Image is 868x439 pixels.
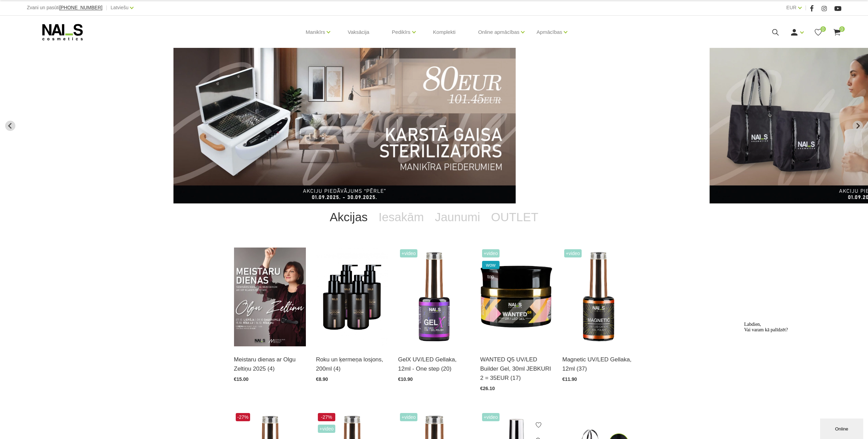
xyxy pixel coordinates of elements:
span: +Video [564,249,582,257]
span: €8.90 [316,376,328,382]
iframe: chat widget [741,319,865,415]
a: [PHONE_NUMBER] [59,5,102,10]
a: EUR [786,3,796,12]
span: -27% [236,413,250,421]
span: -27% [318,413,336,421]
a: Roku un ķermeņa losjons, 200ml (4) [316,355,388,373]
span: Labdien, Vai varam kā palīdzēt? [3,3,47,13]
span: top [482,272,500,281]
a: OUTLET [485,203,544,231]
span: 0 [839,26,845,32]
span: wow [482,261,500,269]
img: BAROJOŠS roku un ķermeņa LOSJONSBALI COCONUT barojošs roku un ķermeņa losjons paredzēts jebkura t... [316,248,388,346]
img: ✨ Meistaru dienas ar Olgu Zeltiņu 2025 ✨🍂 RUDENS / Seminārs manikīra meistariem 🍂📍 Liepāja – 7. o... [234,248,306,346]
img: Gels WANTED NAILS cosmetics tehniķu komanda ir radījusi gelu, kas ilgi jau ir katra meistara mekl... [480,248,552,346]
a: Vaksācija [342,16,375,49]
span: +Video [400,249,418,257]
div: Zvani un pasūti [27,3,102,12]
span: [PHONE_NUMBER] [59,5,102,10]
img: Trīs vienā - bāze, tonis, tops (trausliem nagiem vēlams papildus lietot bāzi). Ilgnoturīga un int... [398,248,470,346]
a: Online apmācības [478,18,519,46]
a: Latviešu [111,3,128,12]
li: 7 of 13 [173,48,694,203]
span: €26.10 [480,386,495,391]
a: Komplekti [428,16,461,49]
span: €10.90 [398,376,413,382]
span: | [106,3,107,12]
span: €11.90 [562,376,577,382]
a: 0 [833,28,841,37]
span: €15.00 [234,376,249,382]
button: Previous slide [5,121,15,131]
a: Magnetic UV/LED Gellaka, 12ml (37) [562,355,634,373]
iframe: chat widget [820,417,865,439]
span: +Video [400,413,418,421]
a: WANTED Q5 UV/LED Builder Gel, 30ml JEBKURI 2 = 35EUR (17) [480,355,552,383]
div: Labdien,Vai varam kā palīdzēt? [3,3,126,14]
a: Akcijas [324,203,373,231]
a: Manikīrs [306,18,325,46]
a: Apmācības [536,18,562,46]
span: +Video [482,413,500,421]
button: Next slide [853,121,863,131]
span: +Video [318,425,336,433]
a: Pedikīrs [392,18,410,46]
a: 0 [814,28,822,37]
span: | [805,3,806,12]
span: +Video [482,249,500,257]
a: Meistaru dienas ar Olgu Zeltiņu 2025 (4) [234,355,306,373]
span: 0 [820,26,826,32]
img: Ilgnoturīga gellaka, kas sastāv no metāla mikrodaļiņām, kuras īpaša magnēta ietekmē var pārvērst ... [562,248,634,346]
a: Jaunumi [429,203,485,231]
a: Iesakām [373,203,429,231]
a: GelX UV/LED Gellaka, 12ml - One step (20) [398,355,470,373]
